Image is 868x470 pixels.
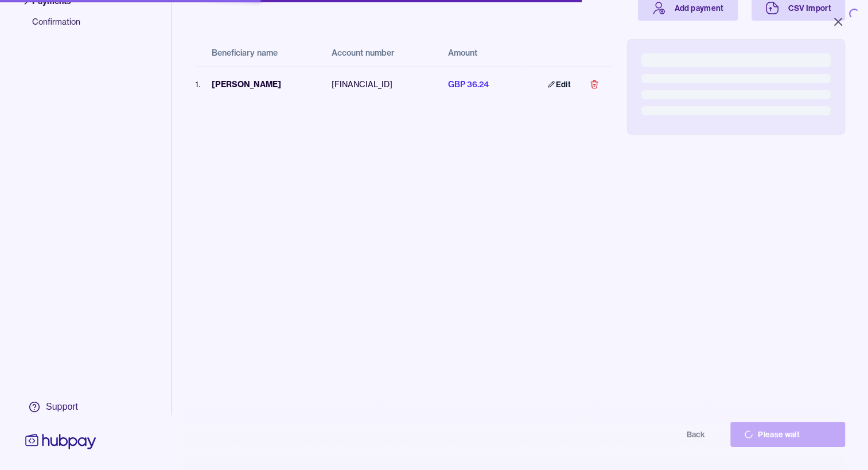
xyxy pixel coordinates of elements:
[818,9,859,34] button: Close
[203,67,322,102] td: [PERSON_NAME]
[439,39,525,67] th: Amount
[322,39,438,67] th: Account number
[195,67,203,102] td: 1 .
[203,39,322,67] th: Beneficiary name
[322,67,438,102] td: [FINANCIAL_ID]
[46,401,78,413] div: Support
[534,72,585,97] a: Edit
[32,16,80,37] span: Confirmation
[439,67,525,102] td: GBP 36.24
[23,395,99,419] a: Support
